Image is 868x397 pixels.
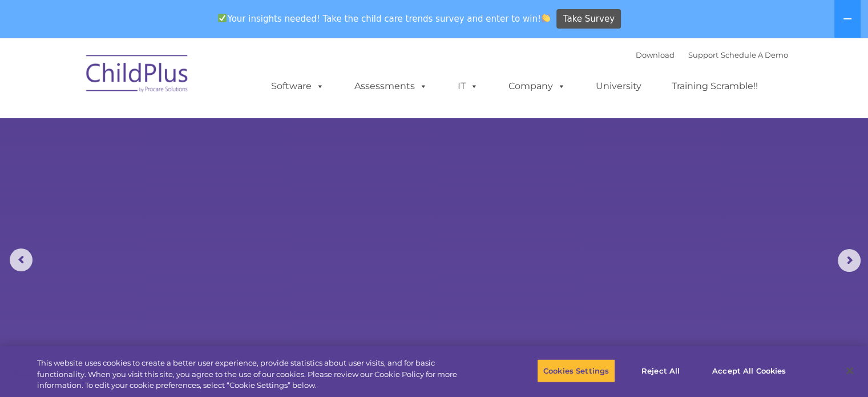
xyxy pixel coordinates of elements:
img: ChildPlus by Procare Solutions [80,47,195,104]
button: Accept All Cookies [706,359,792,383]
span: Last name [159,75,193,84]
span: Take Survey [563,9,615,29]
div: This website uses cookies to create a better user experience, provide statistics about user visit... [37,358,478,391]
a: Download [636,50,675,59]
a: Training Scramble!! [660,75,769,98]
span: Phone number [159,122,207,131]
button: Cookies Settings [537,359,615,383]
a: Software [260,75,336,98]
button: Reject All [625,359,696,383]
a: Support [688,50,718,59]
img: 👏 [542,14,550,22]
button: Close [837,358,862,383]
font: | [636,50,788,59]
a: Take Survey [556,9,621,29]
img: ✅ [218,14,227,22]
a: IT [446,75,490,98]
a: University [584,75,653,98]
span: Your insights needed! Take the child care trends survey and enter to win! [213,7,555,30]
a: Company [497,75,577,98]
a: Schedule A Demo [721,50,788,59]
a: Assessments [343,75,439,98]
